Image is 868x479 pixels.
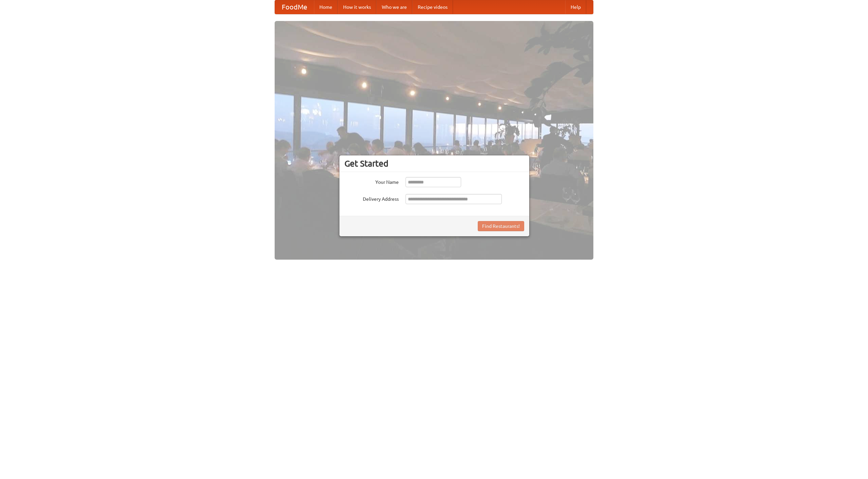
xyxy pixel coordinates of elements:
button: Find Restaurants! [478,221,524,231]
a: How it works [338,0,376,14]
a: Help [565,0,586,14]
label: Delivery Address [344,194,399,202]
a: Home [314,0,338,14]
h3: Get Started [344,158,524,169]
label: Your Name [344,177,399,186]
a: Who we are [376,0,412,14]
a: Recipe videos [412,0,453,14]
a: FoodMe [275,0,314,14]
